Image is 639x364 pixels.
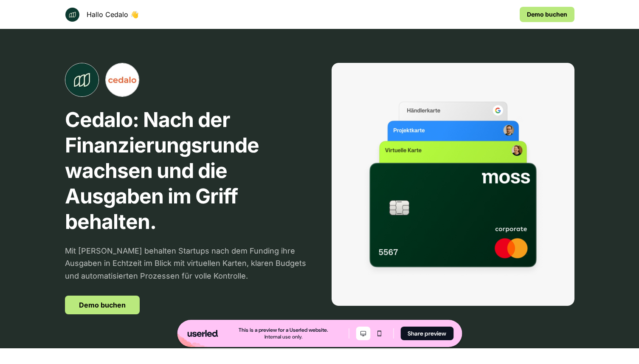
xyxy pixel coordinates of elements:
[87,9,139,20] p: Hallo Cedalo 👋
[356,327,370,340] button: Desktop mode
[65,107,308,234] p: Cedalo: Nach der Finanzierungsrunde wachsen und die Ausgaben im Griff behalten.
[265,333,302,340] div: Internal use only.
[520,7,574,22] a: Demo buchen
[372,327,386,340] button: Mobile mode
[65,245,308,282] p: Mit [PERSON_NAME] behalten Startups nach dem Funding ihre Ausgaben in Echtzeit im Blick mit virtu...
[65,296,140,314] a: Demo buchen
[239,327,328,333] div: This is a preview for a Userled website.
[400,327,453,340] button: Share preview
